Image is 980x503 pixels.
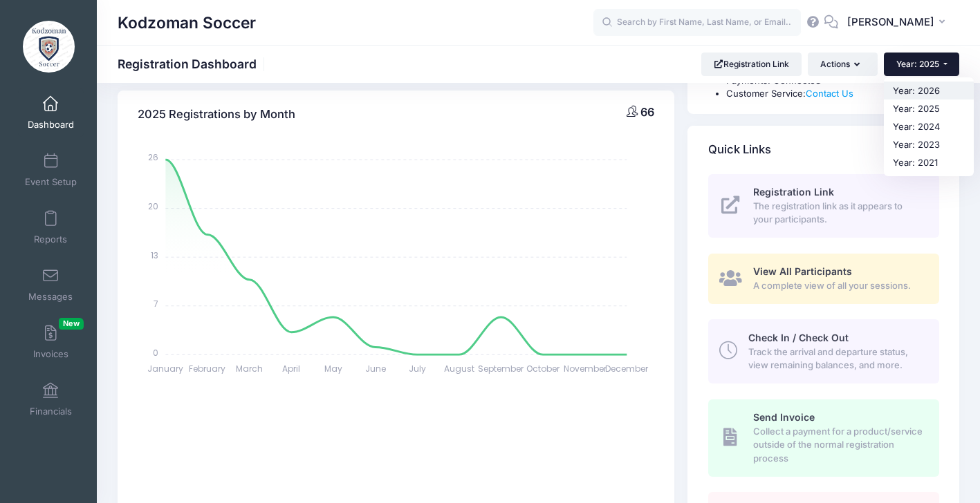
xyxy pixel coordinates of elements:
tspan: December [606,363,649,374]
span: Event Setup [25,176,77,188]
span: Year: 2025 [896,59,939,69]
a: Reports [18,203,84,251]
button: Actions [808,53,877,76]
h1: Registration Dashboard [118,57,268,71]
a: Year: 2026 [884,82,974,99]
span: Collect a payment for a product/service outside of the normal registration process [753,425,923,466]
span: Messages [28,291,73,303]
a: Year: 2021 [884,153,974,171]
a: Messages [18,260,84,309]
span: Send Invoice [753,411,815,423]
tspan: May [324,363,342,374]
span: 66 [640,105,654,119]
tspan: June [365,363,386,374]
span: Dashboard [28,119,74,131]
a: Year: 2025 [884,99,974,117]
span: Financials [30,406,72,417]
span: Registration Link [753,186,834,198]
a: Registration Link The registration link as it appears to your participants. [708,174,939,238]
a: Check In / Check Out Track the arrival and departure status, view remaining balances, and more. [708,319,939,383]
a: Year: 2024 [884,117,974,135]
tspan: February [189,363,226,374]
span: The registration link as it appears to your participants. [753,200,923,227]
tspan: January [148,363,184,374]
a: View All Participants A complete view of all your sessions. [708,254,939,304]
tspan: August [444,363,474,374]
a: Send Invoice Collect a payment for a product/service outside of the normal registration process [708,399,939,477]
span: Reports [34,234,67,245]
tspan: July [409,363,426,374]
span: View All Participants [753,265,852,277]
tspan: 26 [149,151,159,163]
span: New [59,318,84,330]
tspan: October [526,363,560,374]
a: Event Setup [18,146,84,194]
button: Year: 2025 [884,53,959,76]
tspan: 13 [151,249,159,261]
a: InvoicesNew [18,318,84,366]
a: Dashboard [18,88,84,137]
tspan: 20 [149,200,159,212]
span: Invoices [33,348,68,360]
h4: 2025 Registrations by Month [138,95,295,135]
a: Contact Us [806,88,853,99]
span: Check In / Check Out [748,332,849,343]
tspan: 0 [154,347,159,359]
img: Kodzoman Soccer [23,21,75,73]
a: Registration Link [701,53,802,76]
tspan: March [236,363,263,374]
h1: Kodzoman Soccer [118,7,256,39]
li: Customer Service: [726,87,939,101]
span: Track the arrival and departure status, view remaining balances, and more. [748,345,923,372]
tspan: April [283,363,301,374]
tspan: September [479,363,525,374]
span: A complete view of all your sessions. [753,279,923,293]
a: Year: 2023 [884,135,974,153]
input: Search by First Name, Last Name, or Email... [593,9,801,37]
h4: Quick Links [708,130,771,169]
button: [PERSON_NAME] [838,7,959,39]
a: Financials [18,375,84,424]
span: [PERSON_NAME] [847,15,934,30]
tspan: 7 [154,298,159,310]
tspan: November [564,363,607,374]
